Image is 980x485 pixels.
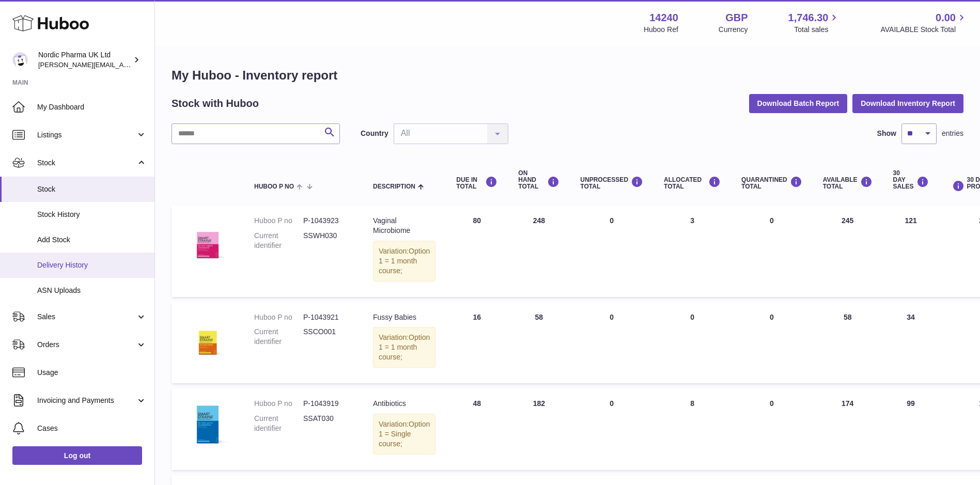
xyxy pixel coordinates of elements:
[893,170,929,191] div: 30 DAY SALES
[725,11,748,25] strong: GBP
[379,420,430,448] span: Option 1 = Single course;
[303,327,352,347] dd: SSCO001
[813,302,883,384] td: 58
[883,388,939,470] td: 99
[852,94,963,113] button: Download Inventory Report
[37,235,147,245] span: Add Stock
[38,50,131,70] div: Nordic Pharma UK Ltd
[37,340,136,350] span: Orders
[508,388,570,470] td: 182
[446,206,508,296] td: 80
[254,183,294,190] span: Huboo P no
[37,102,147,112] span: My Dashboard
[303,414,352,433] dd: SSAT030
[654,206,731,296] td: 3
[37,210,147,220] span: Stock History
[880,25,968,35] span: AVAILABLE Stock Total
[12,446,142,465] a: Log out
[794,25,840,35] span: Total sales
[877,129,896,138] label: Show
[37,158,136,168] span: Stock
[373,327,435,368] div: Variation:
[508,206,570,296] td: 248
[38,60,207,69] span: [PERSON_NAME][EMAIL_ADDRESS][DOMAIN_NAME]
[254,312,303,322] dt: Huboo P no
[719,25,748,35] div: Currency
[570,388,654,470] td: 0
[883,206,939,296] td: 121
[570,302,654,384] td: 0
[12,52,28,68] img: joe.plant@parapharmdev.com
[37,130,136,140] span: Listings
[664,176,721,190] div: ALLOCATED Total
[373,216,435,236] div: Vaginal Microbiome
[254,399,303,409] dt: Huboo P no
[172,97,259,111] h2: Stock with Huboo
[770,313,774,321] span: 0
[37,424,147,433] span: Cases
[508,302,570,384] td: 58
[379,333,430,361] span: Option 1 = 1 month course;
[254,216,303,226] dt: Huboo P no
[373,241,435,281] div: Variation:
[37,368,147,378] span: Usage
[741,176,802,190] div: QUARANTINED Total
[644,25,678,35] div: Huboo Ref
[303,312,352,322] dd: P-1043921
[37,184,147,194] span: Stock
[749,94,848,113] button: Download Batch Report
[936,11,956,25] span: 0.00
[254,414,303,433] dt: Current identifier
[373,312,435,322] div: Fussy Babies
[373,414,435,455] div: Variation:
[788,11,829,25] span: 1,746.30
[303,216,352,226] dd: P-1043923
[373,183,415,190] span: Description
[303,231,352,251] dd: SSWH030
[770,399,774,408] span: 0
[518,170,559,191] div: ON HAND Total
[942,129,963,138] span: entries
[182,399,234,450] img: product image
[788,11,841,35] a: 1,746.30 Total sales
[172,67,963,84] h1: My Huboo - Inventory report
[770,216,774,225] span: 0
[813,206,883,296] td: 245
[823,176,873,190] div: AVAILABLE Total
[37,286,147,295] span: ASN Uploads
[254,231,303,251] dt: Current identifier
[649,11,678,25] strong: 14240
[580,176,643,190] div: UNPROCESSED Total
[446,302,508,384] td: 16
[361,129,388,138] label: Country
[456,176,497,190] div: DUE IN TOTAL
[37,260,147,270] span: Delivery History
[254,327,303,347] dt: Current identifier
[880,11,968,35] a: 0.00 AVAILABLE Stock Total
[654,388,731,470] td: 8
[570,206,654,296] td: 0
[883,302,939,384] td: 34
[654,302,731,384] td: 0
[182,216,234,268] img: product image
[446,388,508,470] td: 48
[37,396,136,405] span: Invoicing and Payments
[813,388,883,470] td: 174
[373,399,435,409] div: Antibiotics
[37,312,136,322] span: Sales
[303,399,352,409] dd: P-1043919
[182,312,234,364] img: product image
[379,247,430,275] span: Option 1 = 1 month course;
